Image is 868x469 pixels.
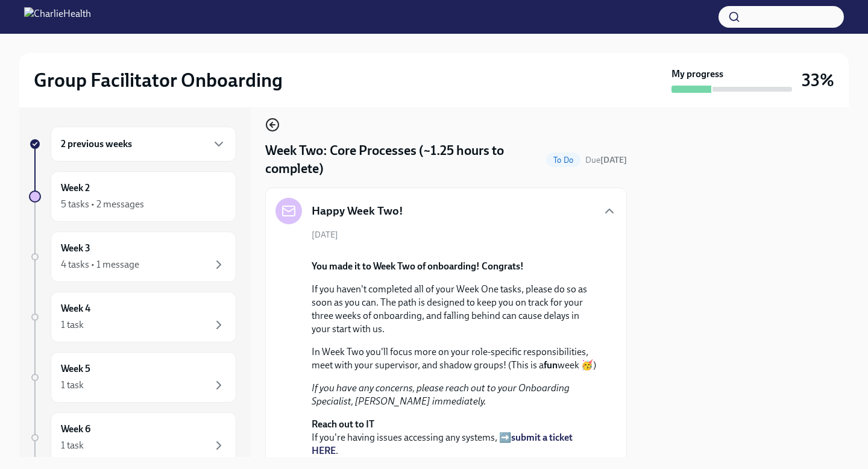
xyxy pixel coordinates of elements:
p: If you're having issues accessing any systems, ➡️ . [312,418,597,458]
div: 1 task [61,379,84,392]
h3: 33% [802,69,834,91]
div: 4 tasks • 1 message [61,258,139,271]
div: 1 task [61,318,84,332]
span: September 22nd, 2025 10:00 [585,154,627,166]
h6: Week 3 [61,242,90,255]
a: Week 51 task [29,352,236,403]
em: If you have any concerns, please reach out to your Onboarding Specialist, [PERSON_NAME] immediately. [312,382,570,407]
div: 2 previous weeks [51,127,236,162]
a: Week 25 tasks • 2 messages [29,171,236,222]
img: CharlieHealth [24,7,91,27]
a: Week 61 task [29,412,236,463]
h6: Week 2 [61,181,90,195]
span: [DATE] [312,229,338,241]
strong: fun [544,359,558,371]
h4: Week Two: Core Processes (~1.25 hours to complete) [265,142,541,178]
span: Due [585,155,627,165]
p: In Week Two you'll focus more on your role-specific responsibilities, meet with your supervisor, ... [312,345,597,372]
div: 5 tasks • 2 messages [61,198,144,211]
a: Week 34 tasks • 1 message [29,231,236,282]
h6: 2 previous weeks [61,137,132,151]
strong: [DATE] [600,155,627,165]
h5: Happy Week Two! [312,203,403,219]
h6: Week 6 [61,423,90,436]
a: Week 41 task [29,292,236,342]
span: To Do [546,156,580,165]
p: If you haven't completed all of your Week One tasks, please do so as soon as you can. The path is... [312,283,597,336]
div: 1 task [61,439,84,452]
h2: Group Facilitator Onboarding [34,68,283,92]
h6: Week 4 [61,302,90,315]
strong: My progress [671,68,723,81]
h6: Week 5 [61,362,90,376]
strong: You made it to Week Two of onboarding! Congrats! [312,260,524,272]
strong: Reach out to IT [312,418,374,430]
